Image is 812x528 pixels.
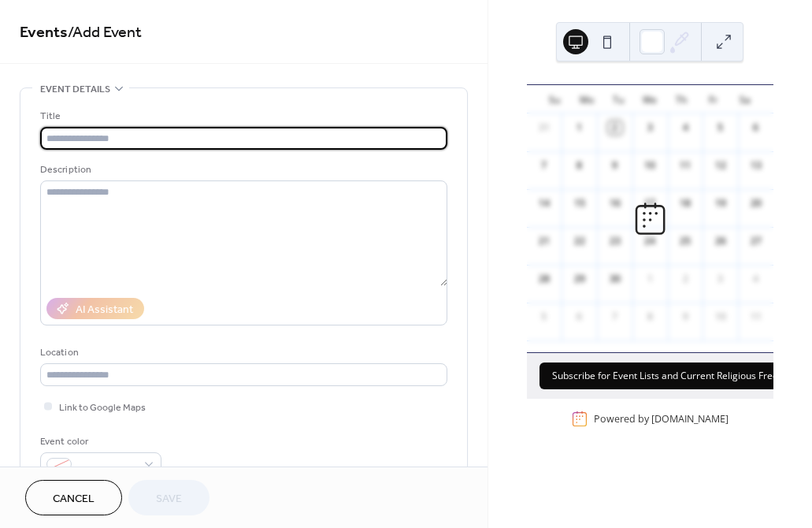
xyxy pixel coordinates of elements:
div: 28 [537,272,551,286]
div: 14 [537,196,551,210]
div: 17 [643,196,657,210]
div: 15 [573,196,587,210]
div: 20 [749,196,763,210]
span: Cancel [53,491,95,508]
div: 1 [573,121,587,135]
div: 2 [678,272,692,286]
div: Th [666,85,697,113]
span: Link to Google Maps [59,400,146,416]
div: 16 [608,196,622,210]
div: Powered by [594,412,729,426]
div: 4 [678,121,692,135]
a: Events [20,17,68,48]
div: We [634,85,666,113]
div: 7 [537,158,551,173]
div: 4 [749,272,763,286]
div: 1 [643,272,657,286]
div: 3 [643,121,657,135]
div: 27 [749,234,763,248]
div: 22 [573,234,587,248]
div: Description [40,162,444,178]
div: Sa [729,85,761,113]
div: 2 [608,121,622,135]
div: 5 [537,310,551,324]
div: Event color [40,433,158,450]
div: 10 [643,158,657,173]
div: 6 [573,310,587,324]
div: 30 [608,272,622,286]
div: 21 [537,234,551,248]
div: 9 [678,310,692,324]
div: 26 [714,234,728,248]
div: 23 [608,234,622,248]
div: 24 [643,234,657,248]
a: [DOMAIN_NAME] [651,412,729,426]
div: 31 [537,121,551,135]
div: 13 [749,158,763,173]
div: Location [40,344,444,361]
div: 5 [714,121,728,135]
div: 19 [714,196,728,210]
div: 25 [678,234,692,248]
div: 9 [608,158,622,173]
div: 10 [714,310,728,324]
div: Title [40,108,444,125]
div: 8 [643,310,657,324]
div: 12 [714,158,728,173]
div: 11 [678,158,692,173]
span: Event details [40,81,110,98]
div: Tu [603,85,634,113]
div: 3 [714,272,728,286]
div: 6 [749,121,763,135]
div: 29 [573,272,587,286]
span: / Add Event [68,17,142,48]
div: 8 [573,158,587,173]
div: 18 [678,196,692,210]
div: 7 [608,310,622,324]
div: Mo [571,85,603,113]
div: Fr [698,85,729,113]
button: Cancel [25,480,122,515]
div: 11 [749,310,763,324]
div: Su [539,85,571,113]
